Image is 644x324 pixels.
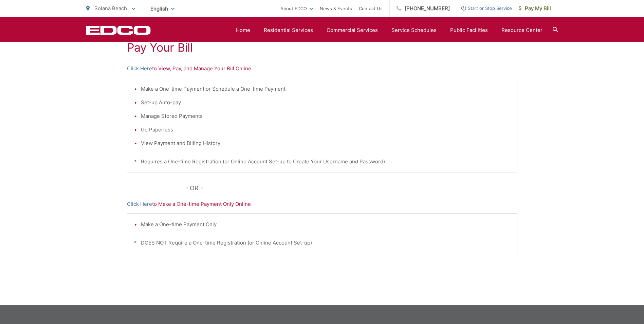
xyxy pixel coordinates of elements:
a: Home [236,26,250,34]
p: * Requires a One-time Registration (or Online Account Set-up to Create Your Username and Password) [134,158,510,166]
li: Make a One-time Payment or Schedule a One-time Payment [141,85,510,93]
a: Commercial Services [327,26,378,34]
a: Public Facilities [450,26,488,34]
a: Click Here [127,200,152,208]
li: Set-up Auto-pay [141,98,510,107]
li: Go Paperless [141,126,510,134]
p: to Make a One-time Payment Only Online [127,200,517,208]
li: Make a One-time Payment Only [141,220,510,229]
a: Resource Center [501,26,542,34]
p: * DOES NOT Require a One-time Registration (or Online Account Set-up) [134,239,510,247]
a: News & Events [320,4,352,13]
span: Pay My Bill [519,4,551,13]
p: - OR - [185,183,517,193]
p: to View, Pay, and Manage Your Bill Online [127,65,517,73]
a: Contact Us [359,4,383,13]
a: Residential Services [264,26,313,34]
a: EDCD logo. Return to the homepage. [86,25,151,35]
li: Manage Stored Payments [141,112,510,120]
a: About EDCO [280,4,313,13]
span: Solana Beach [94,5,127,12]
a: Service Schedules [391,26,437,34]
li: View Payment and Billing History [141,139,510,147]
h1: Pay Your Bill [127,41,517,54]
span: English [145,3,180,15]
a: Click Here [127,65,152,73]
